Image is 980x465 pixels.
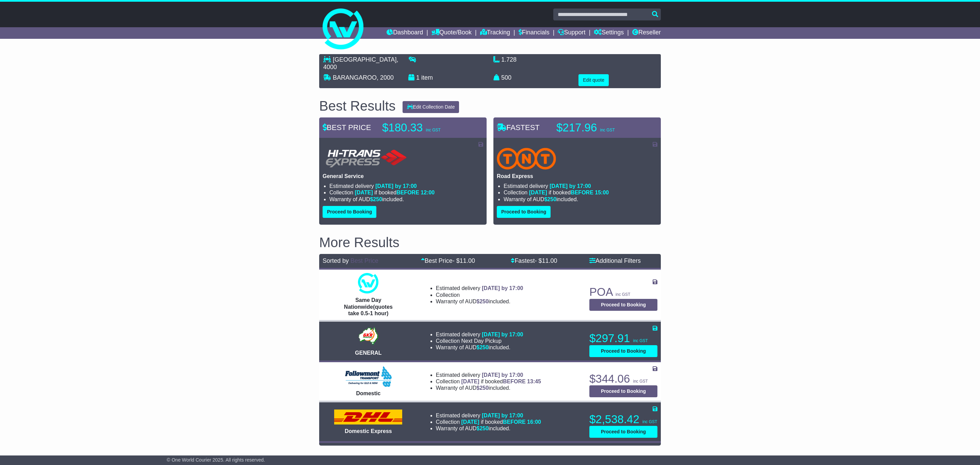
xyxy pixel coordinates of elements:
[375,183,417,189] span: [DATE] by 17:00
[323,206,376,218] button: Proceed to Booking
[589,332,657,345] p: $297.91
[461,419,541,425] span: if booked
[373,196,382,202] span: 250
[544,196,556,202] span: $
[329,189,483,196] li: Collection
[345,428,392,434] span: Domestic Express
[476,299,489,304] span: $
[436,292,523,298] li: Collection
[480,27,510,39] a: Tracking
[350,257,378,264] a: Best Price
[633,379,648,384] span: inc GST
[355,190,435,195] span: if booked
[436,285,523,291] li: Estimated delivery
[632,27,661,39] a: Reseller
[436,331,523,338] li: Estimated delivery
[497,123,540,132] span: FASTEST
[461,379,541,384] span: if booked
[355,190,373,195] span: [DATE]
[556,121,641,134] p: $217.96
[589,413,657,426] p: $2,538.42
[589,385,657,397] button: Proceed to Booking
[504,183,657,189] li: Estimated delivery
[482,332,523,337] span: [DATE] by 17:00
[461,419,479,425] span: [DATE]
[642,419,657,424] span: inc GST
[416,74,420,81] span: 1
[504,196,657,203] li: Warranty of AUD included.
[497,173,657,179] p: Road Express
[323,173,483,179] p: General Service
[501,56,517,63] span: 1.728
[358,273,378,293] img: One World Courier: Same Day Nationwide(quotes take 0.5-1 hour)
[589,257,641,264] a: Additional Filters
[527,419,541,425] span: 16:00
[382,121,467,134] p: $180.33
[589,285,657,299] p: POA
[323,123,371,132] span: BEST PRICE
[323,148,410,170] img: HiTrans: General Service
[344,297,393,316] span: Same Day Nationwide(quotes take 0.5-1 hour)
[476,344,489,350] span: $
[542,257,557,264] span: 11.00
[319,235,661,250] h2: More Results
[497,148,556,170] img: TNT Domestic: Road Express
[503,419,526,425] span: BEFORE
[453,257,475,264] span: - $
[431,27,472,39] a: Quote/Book
[333,56,396,63] span: [GEOGRAPHIC_DATA]
[355,350,381,356] span: GENERAL
[501,74,511,81] span: 500
[482,372,523,378] span: [DATE] by 17:00
[436,378,541,385] li: Collection
[547,196,556,202] span: 250
[594,27,624,39] a: Settings
[535,257,557,264] span: - $
[356,390,380,396] span: Domestic
[589,299,657,311] button: Proceed to Booking
[421,74,433,81] span: item
[167,457,265,463] span: © One World Courier 2025. All rights reserved.
[589,345,657,357] button: Proceed to Booking
[527,379,541,384] span: 13:45
[529,190,547,195] span: [DATE]
[421,257,475,264] a: Best Price- $11.00
[377,74,394,81] span: , 2000
[460,257,475,264] span: 11.00
[436,419,541,425] li: Collection
[578,74,609,86] button: Edit quote
[323,56,398,70] span: , 4000
[329,196,483,203] li: Warranty of AUD included.
[479,426,489,431] span: 250
[479,299,489,304] span: 250
[497,206,551,218] button: Proceed to Booking
[476,385,489,391] span: $
[519,27,550,39] a: Financials
[436,412,541,419] li: Estimated delivery
[461,338,502,344] span: Next Day Pickup
[600,128,615,132] span: inc GST
[334,410,402,424] img: DHL: Domestic Express
[436,338,523,344] li: Collection
[479,344,489,350] span: 250
[616,292,630,297] span: inc GST
[387,27,423,39] a: Dashboard
[436,385,541,391] li: Warranty of AUD included.
[589,372,657,386] p: $344.06
[571,190,593,195] span: BEFORE
[558,27,585,39] a: Support
[482,413,523,418] span: [DATE] by 17:00
[403,101,459,113] button: Edit Collection Date
[333,74,377,81] span: BARANGAROO
[421,190,435,195] span: 12:00
[345,366,392,387] img: Followmont Transport: Domestic
[479,385,489,391] span: 250
[436,344,523,351] li: Warranty of AUD included.
[323,257,349,264] span: Sorted by
[357,326,380,346] img: GKR: GENERAL
[482,285,523,291] span: [DATE] by 17:00
[329,183,483,189] li: Estimated delivery
[396,190,419,195] span: BEFORE
[504,189,657,196] li: Collection
[426,128,440,132] span: inc GST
